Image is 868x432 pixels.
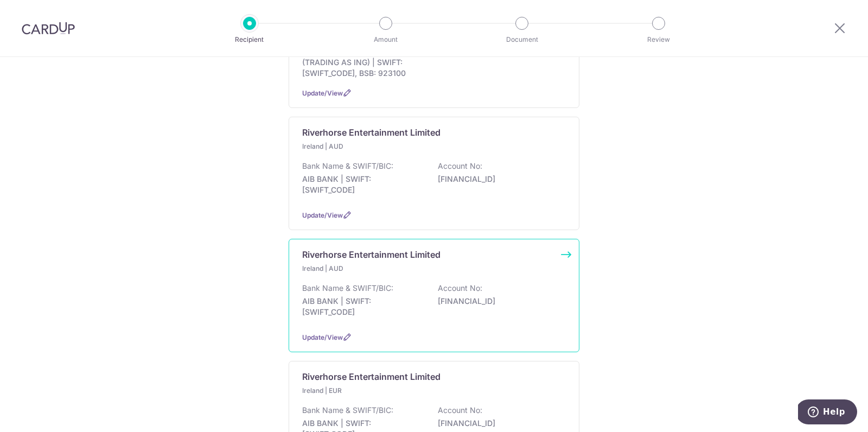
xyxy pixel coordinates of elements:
p: Bank Name & SWIFT/BIC: [302,405,393,416]
p: Recipient [209,34,290,45]
p: Bank Name & SWIFT/BIC: [302,283,393,294]
p: Review [618,34,699,45]
img: CardUp [22,22,75,35]
p: [FINANCIAL_ID] [438,418,559,429]
p: [FINANCIAL_ID] [438,296,559,307]
p: Account No: [438,283,482,294]
p: ING BANK ([GEOGRAPHIC_DATA]) LIMITED (TRADING AS ING) | SWIFT: [SWIFT_CODE], BSB: 923100 [302,35,424,79]
p: Bank Name & SWIFT/BIC: [302,161,393,171]
p: Account No: [438,405,482,416]
p: Ireland | AUD [302,263,430,274]
p: Riverhorse Entertainment Limited [302,370,441,383]
p: Amount [346,34,426,45]
p: Ireland | AUD [302,141,430,152]
p: Riverhorse Entertainment Limited [302,126,441,139]
p: Ireland | EUR [302,385,430,396]
iframe: Opens a widget where you can find more information [798,399,857,427]
p: Account No: [438,161,482,171]
a: Update/View [302,211,343,219]
a: Update/View [302,333,343,341]
p: AIB BANK | SWIFT: [SWIFT_CODE] [302,174,424,195]
a: Update/View [302,89,343,97]
p: Riverhorse Entertainment Limited [302,248,441,261]
p: [FINANCIAL_ID] [438,174,559,185]
p: Document [482,34,562,45]
p: AIB BANK | SWIFT: [SWIFT_CODE] [302,296,424,317]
